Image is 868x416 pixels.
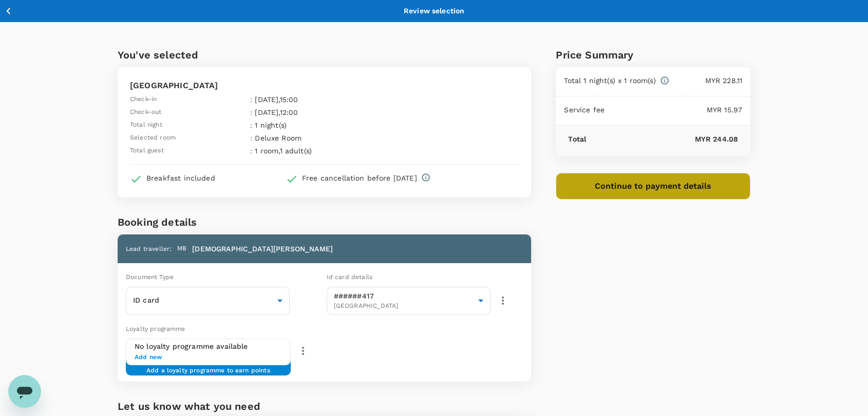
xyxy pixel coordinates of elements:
[130,80,519,92] p: [GEOGRAPHIC_DATA]
[250,146,252,156] span: :
[192,244,333,254] p: [DEMOGRAPHIC_DATA][PERSON_NAME]
[255,120,400,130] p: 1 night(s)
[255,146,400,156] p: 1 room , 1 adult(s)
[130,146,164,156] span: Total guest
[327,284,490,318] div: ######417[GEOGRAPHIC_DATA]
[135,341,282,352] h6: No loyalty programme available
[556,47,750,63] div: Price Summary
[255,107,400,117] p: [DATE] , 12:00
[255,94,400,105] p: [DATE] , 15:00
[334,291,472,301] p: ######417
[146,366,270,367] span: Add a loyalty programme to earn points
[130,120,162,130] span: Total night
[4,5,92,17] button: Back to hotel details
[669,75,742,86] p: MYR 228.11
[334,301,474,311] span: [GEOGRAPHIC_DATA]
[564,105,605,115] p: Service fee
[404,6,464,16] div: Review selection
[568,134,586,144] p: Total
[250,120,252,130] span: :
[556,173,750,200] button: Continue to payment details
[250,94,252,105] span: :
[126,273,174,281] span: Document Type
[135,352,282,363] span: Add new
[126,325,185,332] span: Loyalty programme
[255,133,400,143] p: Deluxe Room
[302,173,417,183] div: Free cancellation before [DATE]
[177,244,186,254] span: MB
[327,273,372,281] span: Id card details
[19,6,92,16] p: Back to hotel details
[586,134,738,144] p: MYR 244.08
[118,47,531,63] h6: You've selected
[146,173,215,183] div: Breakfast included
[8,375,41,408] iframe: Button to launch messaging window
[118,214,531,230] h6: Booking details
[126,245,172,252] span: Lead traveller :
[605,105,742,115] p: MYR 15.97
[250,133,252,143] span: :
[126,288,290,313] div: ID card
[130,92,402,156] table: simple table
[130,107,161,117] span: Check-out
[130,94,157,105] span: Check-in
[564,75,655,86] p: Total 1 night(s) x 1 room(s)
[118,398,531,414] h6: Let us know what you need
[250,107,252,117] span: :
[421,173,430,182] svg: Full refund before 2025-09-27 00:00 Cancelation after 2025-09-27 00:00, cancelation fee of MYR 18...
[130,133,176,143] span: Selected room
[133,295,273,305] p: ID card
